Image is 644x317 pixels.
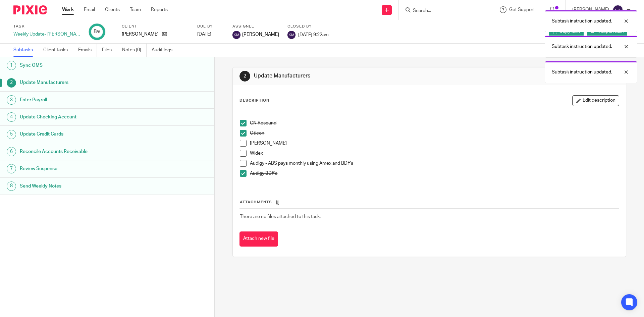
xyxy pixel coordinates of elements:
[97,30,100,34] small: /8
[7,78,16,88] div: 2
[13,24,80,29] label: Task
[20,181,145,191] h1: Send Weekly Notes
[552,18,612,24] p: Subtask instruction updated.
[122,44,147,57] a: Notes (0)
[105,6,120,13] a: Clients
[20,77,145,88] h1: Update Manufacturers
[20,129,145,139] h1: Update Credit Cards
[122,31,159,38] p: [PERSON_NAME]
[239,231,278,247] button: Attach new file
[13,5,47,14] img: Pixie
[612,5,623,15] img: svg%3E
[250,170,619,177] p: Audigy BDF's
[7,112,16,122] div: 4
[20,112,145,122] h1: Update Checking Account
[287,24,329,29] label: Closed by
[232,31,240,39] img: svg%3E
[240,214,321,219] span: There are no files attached to this task.
[7,147,16,156] div: 6
[197,31,224,38] div: [DATE]
[7,61,16,70] div: 1
[13,44,38,57] a: Subtasks
[13,31,80,38] div: Weekly Update- [PERSON_NAME]
[151,6,168,13] a: Reports
[250,150,619,157] p: Widex
[7,164,16,173] div: 7
[250,160,619,167] p: Audigy - ABS pays monthly using Amex and BDF's
[197,24,224,29] label: Due by
[20,164,145,174] h1: Review Suspense
[239,71,250,82] div: 2
[78,44,97,57] a: Emails
[84,6,95,13] a: Email
[102,44,117,57] a: Files
[240,200,272,204] span: Attachments
[94,28,100,36] div: 8
[7,130,16,139] div: 5
[298,32,329,37] span: [DATE] 9:22am
[552,43,612,50] p: Subtask instruction updated.
[20,95,145,105] h1: Enter Payroll
[130,6,141,13] a: Team
[43,44,73,57] a: Client tasks
[232,24,279,29] label: Assignee
[20,147,145,157] h1: Reconcile Accounts Receivable
[250,140,619,147] p: [PERSON_NAME]
[7,95,16,105] div: 3
[552,69,612,75] p: Subtask instruction updated.
[20,60,145,70] h1: Sync OMS
[122,24,189,29] label: Client
[250,120,619,126] p: GN Resound
[572,95,619,106] button: Edit description
[152,44,177,57] a: Audit logs
[7,181,16,191] div: 8
[287,31,296,39] img: svg%3E
[62,6,74,13] a: Work
[250,130,619,137] p: Oticon
[239,98,269,103] p: Description
[242,31,279,38] span: [PERSON_NAME]
[254,72,444,80] h1: Update Manufacturers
